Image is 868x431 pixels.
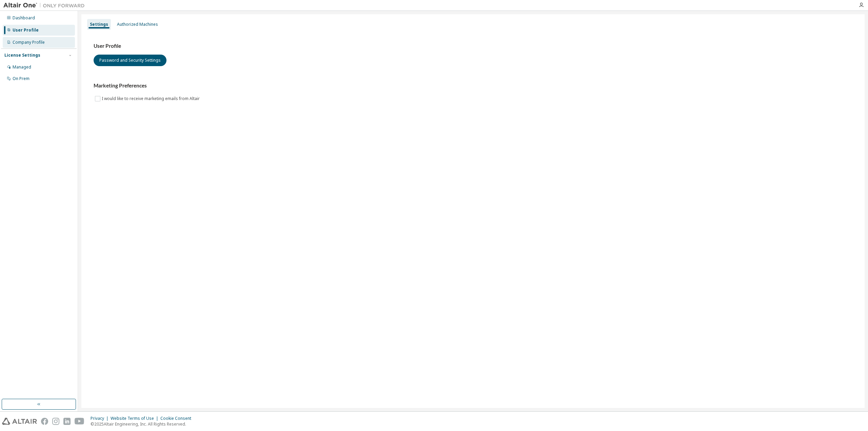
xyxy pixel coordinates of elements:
[94,43,852,50] h3: User Profile
[3,2,88,9] img: Altair One
[160,416,195,421] div: Cookie Consent
[13,27,39,33] div: User Profile
[94,55,166,66] button: Password and Security Settings
[63,418,71,425] img: linkedin.svg
[102,95,201,103] label: I would like to receive marketing emails from Altair
[4,53,40,58] div: License Settings
[75,418,84,425] img: youtube.svg
[94,82,852,89] h3: Marketing Preferences
[52,418,59,425] img: instagram.svg
[13,76,29,81] div: On Prem
[90,22,108,27] div: Settings
[13,40,45,45] div: Company Profile
[91,421,195,427] p: © 2025 Altair Engineering, Inc. All Rights Reserved.
[13,64,31,70] div: Managed
[117,22,158,27] div: Authorized Machines
[91,416,111,421] div: Privacy
[41,418,48,425] img: facebook.svg
[2,418,37,425] img: altair_logo.svg
[13,15,35,21] div: Dashboard
[111,416,160,421] div: Website Terms of Use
